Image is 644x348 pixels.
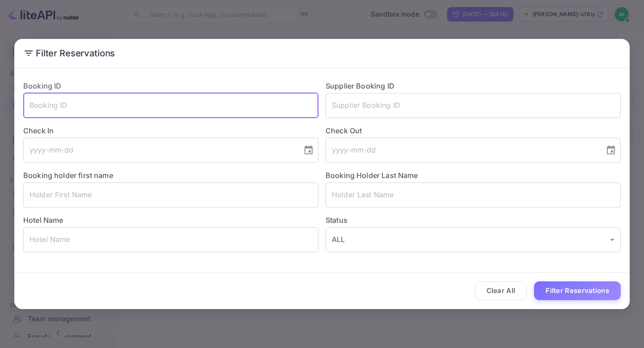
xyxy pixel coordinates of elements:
label: Booking holder first name [23,171,113,180]
label: Check Out [326,125,621,136]
label: Status [326,215,621,225]
label: Supplier Booking ID [326,81,394,90]
input: yyyy-mm-dd [23,138,296,163]
input: Booking ID [23,93,318,118]
input: Supplier Booking ID [326,93,621,118]
label: Booking ID [23,81,62,90]
label: Booking Holder Last Name [326,171,418,180]
div: ALL [326,227,621,252]
input: Holder First Name [23,182,318,208]
input: Holder Last Name [326,182,621,208]
button: Clear All [475,281,527,301]
button: Choose date [300,141,318,159]
button: Filter Reservations [534,281,621,301]
label: Check In [23,125,318,136]
input: yyyy-mm-dd [326,138,598,163]
label: Hotel Name [23,216,64,225]
button: Choose date [602,141,620,159]
input: Hotel Name [23,227,318,252]
h2: Filter Reservations [14,39,630,68]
